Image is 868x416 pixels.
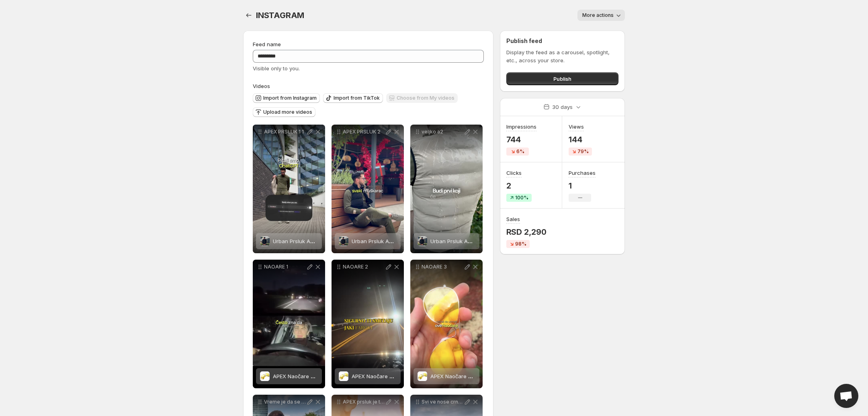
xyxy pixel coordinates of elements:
p: Display the feed as a carousel, spotlight, etc., across your store. [506,48,618,64]
p: 744 [506,135,536,144]
span: Import from Instagram [263,95,317,101]
img: APEX Naočare sa UVA&UVB 100% [339,371,348,381]
p: APEX prsluk je tu za sve tvoje trenutke Neprimetan kad ga nosi a primeen gde god se pojavi Daje t... [343,399,385,405]
p: Vreme je da se obue za ovaj hladan period kako se ne bi zaledio od kola do restorana [264,399,306,405]
p: RSD 2,290 [506,227,547,237]
h3: Views [569,123,584,131]
span: Upload more videos [263,109,312,115]
div: APEX PRSLUK 1 1Urban Prsluk ApexUrban Prsluk Apex [253,125,325,253]
p: 30 days [552,103,573,111]
span: More actions [582,12,614,18]
div: NAOARE 2APEX Naočare sa UVA&UVB 100%APEX Naočare sa UVA&UVB 100% [332,260,404,388]
span: 100% [515,195,528,201]
span: 6% [516,148,524,155]
img: Urban Prsluk Apex [339,237,348,246]
p: 2 [506,181,532,191]
span: Publish [553,75,571,83]
p: NAOARE 3 [422,264,463,270]
h3: Sales [506,215,520,223]
span: INSTAGRAM [256,10,304,20]
span: Visible only to you. [253,65,300,72]
span: Urban Prsluk Apex [273,238,319,244]
span: Videos [253,83,270,89]
span: APEX Naočare sa UVA&UVB 100% [273,373,359,379]
span: Urban Prsluk Apex [430,238,477,244]
span: APEX Naočare sa UVA&UVB 100% [352,373,438,379]
p: 1 [569,181,596,191]
p: NAOARE 2 [343,264,385,270]
p: NAOARE 1 [264,264,306,270]
span: Urban Prsluk Apex [352,238,398,244]
button: More actions [577,10,625,21]
img: Urban Prsluk Apex [260,237,270,246]
span: Feed name [253,41,281,47]
span: APEX Naočare sa UVA&UVB 100% [430,373,516,379]
div: NAOARE 1APEX Naočare sa UVA&UVB 100%APEX Naočare sa UVA&UVB 100% [253,260,325,388]
span: 98% [515,241,526,247]
h3: Purchases [569,169,596,177]
div: APEX PRSLUK 2Urban Prsluk ApexUrban Prsluk Apex [332,125,404,253]
button: Publish [506,72,618,85]
div: veljko a2Urban Prsluk ApexUrban Prsluk Apex [410,125,483,253]
img: APEX Naočare sa UVA&UVB 100% [260,371,270,381]
p: veljko a2 [422,129,463,135]
div: Open chat [834,384,858,408]
h3: Clicks [506,169,522,177]
button: Settings [243,10,254,21]
p: Svi ve nose crni prsluk ove jeseni A ti APEX Urban je napravljen da ide uz svaku kombinaciju posa... [422,399,463,405]
span: 79% [577,148,589,155]
p: APEX PRSLUK 1 1 [264,129,306,135]
div: NAOARE 3APEX Naočare sa UVA&UVB 100%APEX Naočare sa UVA&UVB 100% [410,260,483,388]
img: APEX Naočare sa UVA&UVB 100% [418,371,427,381]
button: Import from TikTok [323,93,383,103]
img: Urban Prsluk Apex [418,237,427,246]
span: Import from TikTok [334,95,380,101]
p: 144 [569,135,592,144]
button: Import from Instagram [253,93,320,103]
p: APEX PRSLUK 2 [343,129,385,135]
h3: Impressions [506,123,536,131]
button: Upload more videos [253,107,315,117]
h2: Publish feed [506,37,618,45]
